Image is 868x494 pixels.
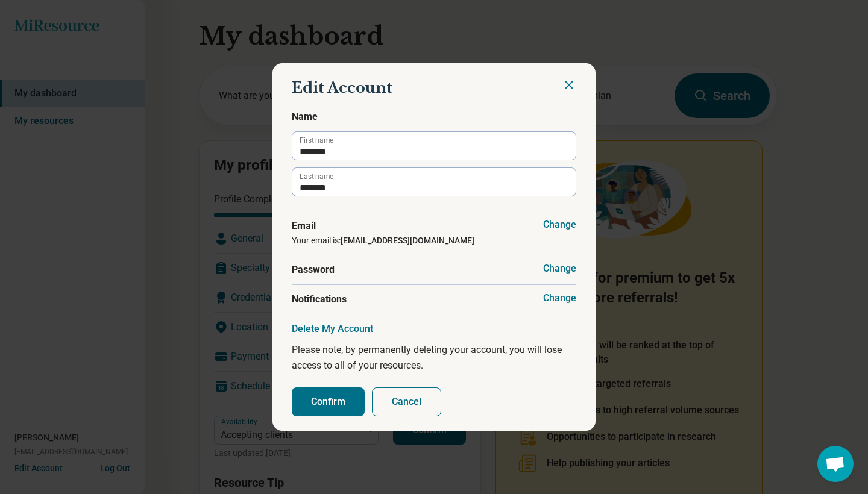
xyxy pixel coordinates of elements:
span: Password [292,263,576,277]
span: Notifications [292,292,576,307]
span: Name [292,110,576,124]
p: Please note, by permanently deleting your account, you will lose access to all of your resources. [292,342,576,373]
strong: [EMAIL_ADDRESS][DOMAIN_NAME] [341,236,474,245]
button: Change [543,263,576,275]
button: Confirm [292,387,365,416]
h2: Edit Account [292,78,576,98]
button: Delete My Account [292,323,373,335]
span: Email [292,219,576,233]
button: Close [562,78,576,92]
button: Change [543,292,576,304]
span: Your email is: [292,236,474,245]
button: Change [543,219,576,231]
button: Cancel [372,387,441,416]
